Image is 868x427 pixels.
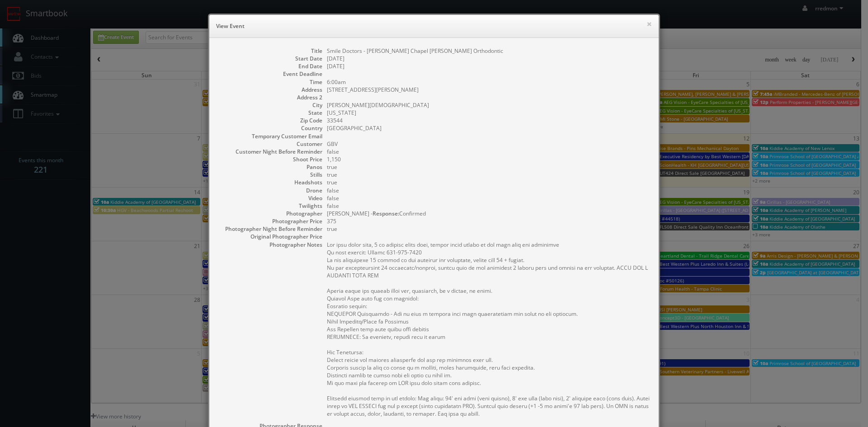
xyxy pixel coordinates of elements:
[327,187,650,194] dd: false
[216,22,652,31] h6: View Event
[373,210,399,217] b: Response:
[218,47,322,55] dt: Title
[218,86,322,94] dt: Address
[327,178,650,186] dd: true
[218,202,322,210] dt: Twilights
[327,124,650,132] dd: [GEOGRAPHIC_DATA]
[327,210,650,217] dd: [PERSON_NAME] - Confirmed
[218,132,322,140] dt: Temporary Customer Email
[218,194,322,202] dt: Video
[218,140,322,148] dt: Customer
[218,187,322,194] dt: Drone
[218,217,322,225] dt: Photographer Price
[218,233,322,240] dt: Original Photographer Price
[327,140,650,148] dd: GBV
[218,155,322,163] dt: Shoot Price
[218,62,322,70] dt: End Date
[327,163,650,171] dd: true
[327,217,650,225] dd: 375
[327,86,650,94] dd: [STREET_ADDRESS][PERSON_NAME]
[327,78,650,86] dd: 6:00am
[327,202,650,210] dd: false
[327,148,650,155] dd: false
[327,194,650,202] dd: false
[327,62,650,70] dd: [DATE]
[327,101,650,109] dd: [PERSON_NAME][DEMOGRAPHIC_DATA]
[218,124,322,132] dt: Country
[327,225,650,233] dd: true
[218,78,322,86] dt: Time
[218,94,322,101] dt: Address 2
[218,148,322,155] dt: Customer Night Before Reminder
[327,117,650,124] dd: 33544
[218,225,322,233] dt: Photographer Night Before Reminder
[327,241,650,418] pre: Lor ipsu dolor sita, 5 co adipisc elits doei, tempor incid utlabo et dol magn aliq eni adminimve ...
[218,241,322,249] dt: Photographer Notes
[218,210,322,217] dt: Photographer
[218,117,322,124] dt: Zip Code
[218,171,322,178] dt: Stills
[218,55,322,62] dt: Start Date
[646,21,652,27] button: ×
[218,109,322,117] dt: State
[218,163,322,171] dt: Panos
[218,178,322,186] dt: Headshots
[218,101,322,109] dt: City
[327,109,650,117] dd: [US_STATE]
[218,70,322,78] dt: Event Deadline
[327,47,650,55] dd: Smile Doctors - [PERSON_NAME] Chapel [PERSON_NAME] Orthodontic
[327,171,650,178] dd: true
[327,155,650,163] dd: 1,150
[327,55,650,62] dd: [DATE]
